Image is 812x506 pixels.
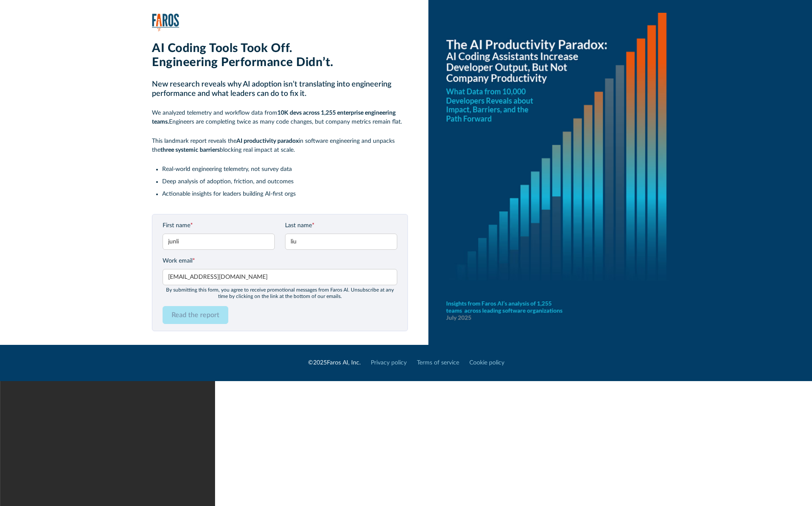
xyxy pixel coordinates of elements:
[371,359,407,367] a: Privacy policy
[163,221,275,230] label: First name
[417,359,459,367] a: Terms of service
[236,138,299,144] strong: AI productivity paradox
[162,190,408,199] li: Actionable insights for leaders building AI-first orgs
[285,221,397,230] label: Last name
[313,360,327,366] span: 2025
[308,359,361,367] div: © Faros AI, Inc.
[152,14,179,31] img: Faros Logo
[162,177,408,186] li: Deep analysis of adoption, friction, and outcomes
[152,137,408,155] p: This landmark report reveals the in software engineering and unpacks the blocking real impact at ...
[163,287,397,299] div: By submitting this form, you agree to receive promotional messages from Faros Al. Unsubscribe at ...
[152,109,408,127] p: We analyzed telemetry and workflow data from Engineers are completing twice as many code changes,...
[163,306,228,324] input: Read the report
[163,221,397,324] form: Email Form
[152,55,408,70] h1: Engineering Performance Didn’t.
[152,80,408,98] h2: New research reveals why AI adoption isn’t translating into engineering performance and what lead...
[162,165,408,174] li: Real-world engineering telemetry, not survey data
[163,257,397,266] label: Work email
[152,41,408,56] h1: AI Coding Tools Took Off.
[469,359,504,367] a: Cookie policy
[160,147,220,153] strong: three systemic barriers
